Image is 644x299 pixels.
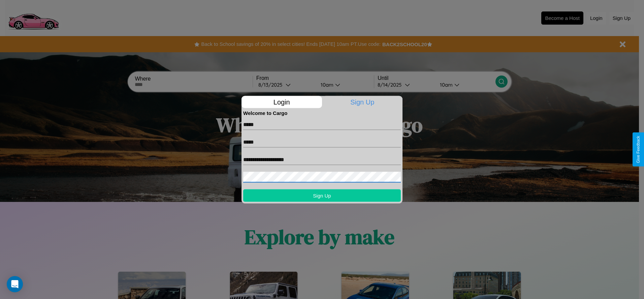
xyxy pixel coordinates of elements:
[241,96,322,108] p: Login
[243,189,401,202] button: Sign Up
[322,96,403,108] p: Sign Up
[7,276,23,292] div: Open Intercom Messenger
[636,136,641,163] div: Give Feedback
[243,110,401,116] h4: Welcome to Cargo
